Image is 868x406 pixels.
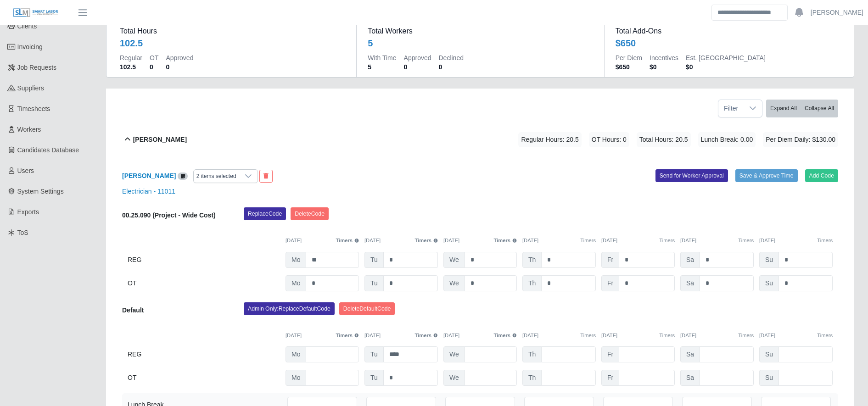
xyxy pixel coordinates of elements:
[680,275,700,291] span: Sa
[759,370,779,386] span: Su
[718,100,744,117] span: Filter
[364,332,438,339] div: [DATE]
[601,275,619,291] span: Fr
[364,252,384,268] span: Tu
[601,237,675,245] div: [DATE]
[17,64,57,71] span: Job Requests
[650,62,678,72] dd: $0
[655,169,728,182] button: Send for Worker Approval
[336,237,359,245] button: Timers
[128,275,280,291] div: OT
[150,62,158,72] dd: 0
[518,132,581,147] span: Regular Hours: 20.5
[13,8,59,18] img: SLM Logo
[286,252,306,268] span: Mo
[17,167,34,174] span: Users
[368,26,593,37] dt: Total Workers
[801,100,838,117] button: Collapse All
[368,37,373,50] div: 5
[766,100,801,117] button: Expand All
[616,53,642,62] dt: Per Diem
[522,237,596,245] div: [DATE]
[128,252,280,268] div: REG
[286,370,306,386] span: Mo
[364,346,384,362] span: Tu
[680,252,700,268] span: Sa
[659,237,675,245] button: Timers
[122,306,144,314] b: Default
[763,132,838,147] span: Per Diem Daily: $130.00
[698,132,756,147] span: Lunch Break: 0.00
[443,252,465,268] span: We
[443,237,517,245] div: [DATE]
[194,170,239,183] div: 2 items selected
[817,332,833,339] button: Timers
[522,346,542,362] span: Th
[128,370,280,386] div: OT
[738,237,754,245] button: Timers
[601,252,619,268] span: Fr
[291,207,329,220] button: DeleteCode
[616,62,642,72] dd: $650
[368,62,396,72] dd: 5
[120,26,345,37] dt: Total Hours
[817,237,833,245] button: Timers
[17,43,43,50] span: Invoicing
[735,169,798,182] button: Save & Approve Time
[680,346,700,362] span: Sa
[286,332,359,339] div: [DATE]
[680,370,700,386] span: Sa
[120,62,142,72] dd: 102.5
[415,237,438,245] button: Timers
[122,188,175,195] a: Electrician - 11011
[286,275,306,291] span: Mo
[166,62,193,72] dd: 0
[580,237,596,245] button: Timers
[637,132,691,147] span: Total Hours: 20.5
[17,84,44,92] span: Suppliers
[589,132,629,147] span: OT Hours: 0
[759,346,779,362] span: Su
[364,370,384,386] span: Tu
[439,53,464,62] dt: Declined
[368,53,396,62] dt: With Time
[364,275,384,291] span: Tu
[659,332,675,339] button: Timers
[122,211,216,219] b: 00.25.090 (Project - Wide Cost)
[150,53,158,62] dt: OT
[805,169,839,182] button: Add Code
[17,105,50,112] span: Timesheets
[122,172,176,179] b: [PERSON_NAME]
[738,332,754,339] button: Timers
[244,207,286,220] button: ReplaceCode
[17,208,39,216] span: Exports
[404,62,431,72] dd: 0
[494,332,517,339] button: Timers
[494,237,517,245] button: Timers
[364,237,438,245] div: [DATE]
[17,229,28,236] span: ToS
[522,275,542,291] span: Th
[601,370,619,386] span: Fr
[759,252,779,268] span: Su
[711,5,788,21] input: Search
[616,26,840,37] dt: Total Add-Ons
[128,346,280,362] div: REG
[439,62,464,72] dd: 0
[122,121,838,158] button: [PERSON_NAME] Regular Hours: 20.5 OT Hours: 0 Total Hours: 20.5 Lunch Break: 0.00Per Diem Daily: ...
[415,332,438,339] button: Timers
[680,332,754,339] div: [DATE]
[759,237,833,245] div: [DATE]
[443,332,517,339] div: [DATE]
[339,302,395,315] button: DeleteDefaultCode
[601,332,675,339] div: [DATE]
[17,146,79,154] span: Candidates Database
[686,62,766,72] dd: $0
[286,346,306,362] span: Mo
[686,53,766,62] dt: Est. [GEOGRAPHIC_DATA]
[404,53,431,62] dt: Approved
[580,332,596,339] button: Timers
[443,370,465,386] span: We
[759,275,779,291] span: Su
[522,332,596,339] div: [DATE]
